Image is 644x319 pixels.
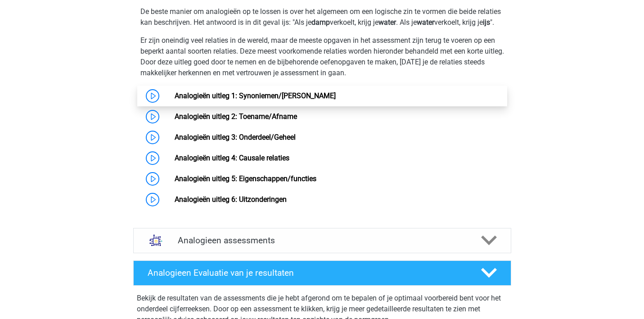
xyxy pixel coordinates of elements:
[140,6,504,28] p: De beste manier om analogieën op te lossen is over het algemeen om een logische zin te vormen die...
[148,268,467,278] h4: Analogieen Evaluatie van je resultaten
[175,91,336,100] a: Analogieën uitleg 1: Synoniemen/[PERSON_NAME]
[144,229,167,252] img: analogieen assessments
[378,18,396,27] b: water
[175,174,316,183] a: Analogieën uitleg 5: Eigenschappen/functies
[311,18,330,27] b: damp
[417,18,434,27] b: water
[175,154,289,162] a: Analogieën uitleg 4: Causale relaties
[175,112,297,121] a: Analogieën uitleg 2: Toename/Afname
[140,35,504,78] p: Er zijn oneindig veel relaties in de wereld, maar de meeste opgaven in het assessment zijn terug ...
[483,18,490,27] b: ijs
[130,260,515,286] a: Analogieen Evaluatie van je resultaten
[175,133,296,141] a: Analogieën uitleg 3: Onderdeel/Geheel
[130,228,515,253] a: assessments Analogieen assessments
[178,235,467,246] h4: Analogieen assessments
[175,195,287,204] a: Analogieën uitleg 6: Uitzonderingen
